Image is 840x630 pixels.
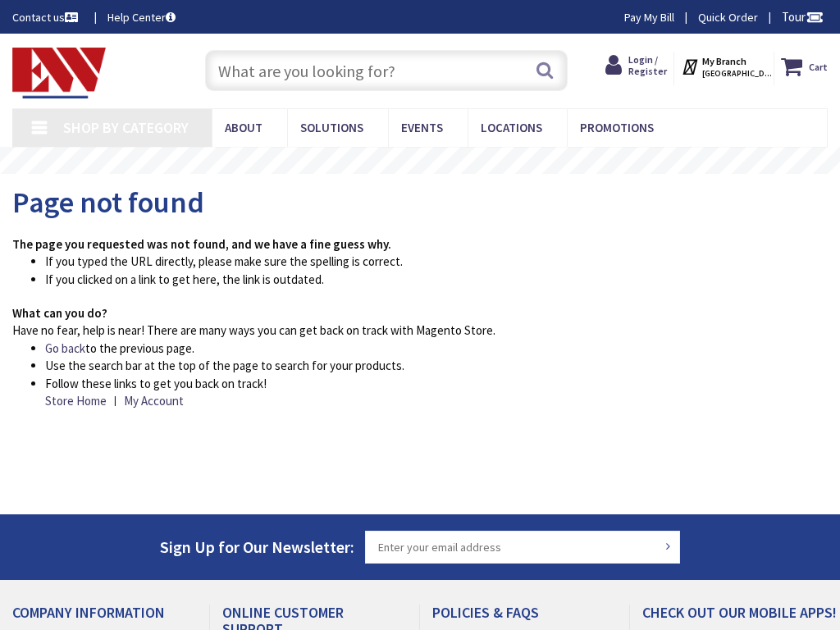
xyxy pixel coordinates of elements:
[12,322,692,339] dd: Have no fear, help is near! There are many ways you can get back on track with Magento Store.
[45,392,107,409] a: Store Home
[702,55,746,67] strong: My Branch
[12,184,204,221] span: Page not found
[12,48,106,98] img: Electrical Wholesalers, Inc.
[160,536,354,557] span: Sign Up for Our Newsletter:
[681,52,767,81] div: My Branch [GEOGRAPHIC_DATA], [GEOGRAPHIC_DATA]
[300,120,363,135] span: Solutions
[365,531,679,564] input: Enter your email address
[605,52,667,80] a: Login / Register
[481,120,542,135] span: Locations
[12,235,692,253] dt: The page you requested was not found, and we have a fine guess why.
[45,340,85,357] a: Go back
[628,53,667,77] span: Login / Register
[205,50,567,91] input: What are you looking for?
[124,392,184,409] a: My Account
[63,118,189,137] span: Shop By Category
[12,9,81,25] a: Contact us
[45,357,692,374] li: Use the search bar at the top of the page to search for your products.
[624,9,674,25] a: Pay My Bill
[45,375,692,410] li: Follow these links to get you back on track!
[809,52,828,81] strong: Cart
[781,52,828,81] a: Cart
[45,253,692,270] li: If you typed the URL directly, please make sure the spelling is correct.
[12,304,692,322] dt: What can you do?
[107,9,176,25] a: Help Center
[225,120,262,135] span: About
[782,9,824,25] span: Tour
[698,9,758,25] a: Quick Order
[580,120,654,135] span: Promotions
[45,340,692,357] li: to the previous page.
[702,68,772,79] span: [GEOGRAPHIC_DATA], [GEOGRAPHIC_DATA]
[45,271,692,288] li: If you clicked on a link to get here, the link is outdated.
[401,120,443,135] span: Events
[305,153,556,168] rs-layer: Free Same Day Pickup at 19 Locations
